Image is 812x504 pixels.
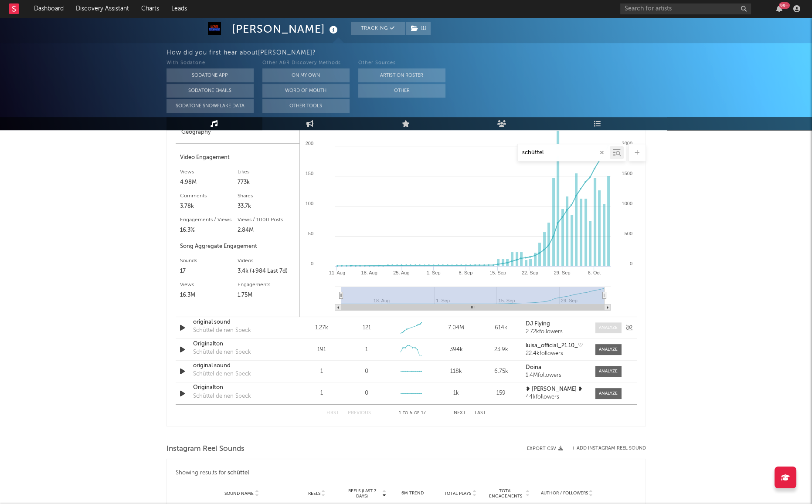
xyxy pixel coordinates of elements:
div: Views / 1000 Posts [238,215,295,225]
button: Export CSV [527,446,563,451]
text: 150 [305,171,313,176]
div: 3.4k (+984 Last 7d) [238,266,295,277]
a: original sound [193,362,284,370]
strong: DJ Flying [526,321,550,327]
text: 2000 [622,141,632,146]
a: Originalton [193,340,284,348]
span: to [403,411,408,415]
strong: ❥ [PERSON_NAME] ❥ [526,386,583,392]
div: 1.27k [302,324,342,332]
div: Schüttel deinen Speck [193,370,251,379]
text: 100 [305,201,313,206]
text: 8. Sep [459,270,472,275]
div: 1.4M followers [526,372,586,379]
span: Author / Followers [541,490,588,496]
div: 1 [302,367,342,376]
a: DJ Flying [526,321,586,327]
button: Previous [348,411,371,416]
div: 33.7k [238,201,295,212]
div: 773k [238,177,295,188]
button: Last [475,411,486,416]
div: [PERSON_NAME] [232,22,340,36]
div: 16.3% [180,225,238,236]
button: Tracking [351,22,405,35]
div: 22.4k followers [526,351,586,357]
div: Song Aggregate Engagement [180,241,295,252]
div: 1 [365,345,368,354]
button: Next [454,411,466,416]
span: Sound Name [224,491,254,496]
div: 16.3M [180,290,238,301]
text: 11. Aug [329,270,345,275]
div: Sounds [180,256,238,266]
div: Views [180,280,238,290]
a: Originalton [193,383,284,392]
a: ❥ [PERSON_NAME] ❥ [526,386,586,392]
div: Videos [238,256,295,266]
text: 29. Sep [554,270,570,275]
div: 1 5 17 [388,408,436,419]
div: Schüttel deinen Speck [193,392,251,401]
div: 23.9k [481,345,521,354]
button: + Add Instagram Reel Sound [572,446,646,451]
text: 22. Sep [521,270,538,275]
div: Views [180,167,238,177]
div: Likes [238,167,295,177]
button: 99+ [776,5,782,12]
button: Other [358,84,445,98]
text: 500 [624,231,632,236]
div: 1 [302,389,342,398]
div: 17 [180,266,238,277]
button: On My Own [262,68,350,82]
div: 2.84M [238,225,295,236]
input: Search by song name or URL [518,149,610,156]
div: schüttel [228,468,249,478]
button: Sodatone Emails [166,84,254,98]
span: Total Plays [444,491,471,496]
text: 0 [629,261,632,266]
div: 118k [436,367,476,376]
text: 200 [305,141,313,146]
div: Other A&R Discovery Methods [262,58,350,68]
input: Search for artists [620,3,751,14]
div: 6M Trend [391,490,435,497]
div: Engagements / Views [180,215,238,225]
a: Doina [526,365,586,371]
div: 3.78k [180,201,238,212]
button: Other Tools [262,99,350,113]
text: 1. Sep [426,270,440,275]
text: 15. Sep [489,270,506,275]
div: Schüttel deinen Speck [193,326,251,335]
div: 99 + [779,2,790,9]
text: 18. Aug [361,270,377,275]
div: 7.04M [436,324,476,332]
strong: luisa_official_21.10_♡ [526,343,583,348]
button: Artist on Roster [358,68,445,82]
div: Schüttel deinen Speck [193,348,251,357]
text: 25. Aug [393,270,409,275]
div: 4.98M [180,177,238,188]
button: Sodatone Snowflake Data [166,99,254,113]
div: 614k [481,324,521,332]
div: 191 [302,345,342,354]
div: Other Sources [358,58,445,68]
div: Comments [180,191,238,201]
text: 50 [308,231,313,236]
text: 1500 [622,171,632,176]
div: 0 [365,367,368,376]
text: 6. Oct [588,270,600,275]
div: 1k [436,389,476,398]
strong: Doina [526,365,541,370]
span: Reels (last 7 days) [343,488,381,499]
text: 1000 [622,201,632,206]
div: 1.75M [238,290,295,301]
div: 6.75k [481,367,521,376]
div: 121 [362,324,370,332]
div: + Add Instagram Reel Sound [563,446,646,451]
div: 394k [436,345,476,354]
div: Geography [176,122,299,144]
div: Shares [238,191,295,201]
div: With Sodatone [166,58,254,68]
